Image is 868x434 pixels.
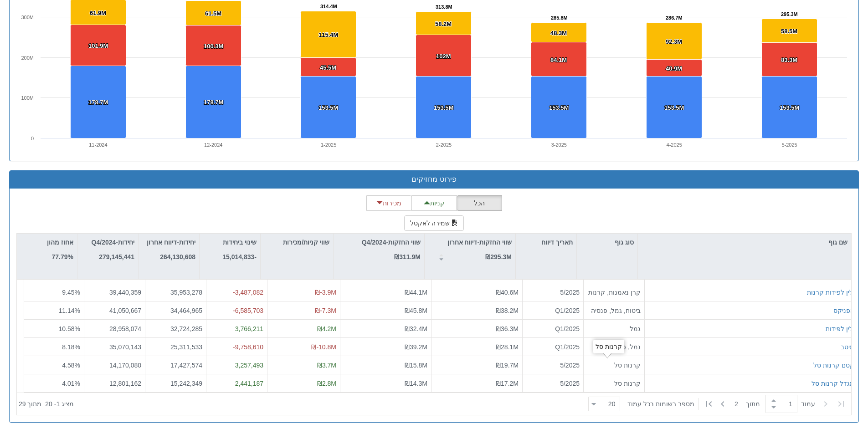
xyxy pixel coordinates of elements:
tspan: 45.5M [320,64,336,71]
span: ‏עמוד [801,399,815,408]
div: שם גוף [638,234,851,251]
span: ₪-3.9M [315,288,336,296]
span: 2 [734,399,746,408]
h3: פירוט מחזיקים [16,175,852,184]
tspan: 92.3M [666,38,682,45]
div: 35,070,143 [88,342,141,351]
div: קרנות סל [593,340,624,353]
button: ילין לפידות [826,324,854,333]
span: ₪28.1M [496,343,519,350]
div: 32,724,285 [149,324,202,333]
div: ביטוח, גמל, פנסיה [587,306,641,315]
span: ₪19.7M [496,361,519,368]
span: ₪45.8M [405,306,427,314]
div: 2,441,187 [210,378,263,388]
tspan: 178.7M [88,99,108,106]
p: שווי החזקות-Q4/2024 [362,237,421,247]
p: אחוז מהון [47,237,73,247]
tspan: 153.5M [780,104,799,111]
text: 2-2025 [436,142,452,148]
p: שווי החזקות-דיווח אחרון [447,237,512,247]
span: ₪3.7M [317,361,336,368]
strong: -15,014,833 [222,253,257,260]
tspan: 102M [436,53,451,60]
text: 100M [21,95,34,101]
tspan: 48.3M [550,30,567,36]
text: 3-2025 [551,142,567,148]
tspan: 153.5M [664,104,684,111]
div: -9,758,610 [210,342,263,351]
div: ‏ מתוך [585,394,849,414]
button: קסם קרנות סל [813,360,854,369]
button: קניות [411,195,457,211]
span: ₪17.2M [496,379,519,387]
div: 10.58 % [28,324,80,333]
div: Q1/2025 [526,324,580,333]
span: ₪32.4M [405,325,427,332]
div: שווי קניות/מכירות [261,234,333,251]
span: ₪38.2M [496,306,519,314]
tspan: 286.7M [666,15,683,20]
div: 8.18 % [28,342,80,351]
text: 300M [21,15,34,20]
div: 35,953,278 [149,287,202,296]
text: 4-2025 [667,142,682,148]
div: 14,170,080 [88,360,141,369]
div: סוג גוף [577,234,637,251]
tspan: 58.5M [781,28,797,35]
span: ₪-10.8M [311,343,336,350]
tspan: 153.5M [318,104,338,111]
div: 4.01 % [28,378,80,388]
div: 20 [608,399,619,408]
div: 5/2025 [526,378,580,388]
tspan: 153.5M [549,104,569,111]
div: 9.45 % [28,287,80,296]
button: ילין לפידות קרנות [807,287,854,296]
div: -3,487,082 [210,287,263,296]
tspan: 314.4M [320,4,337,9]
tspan: 101.9M [88,42,108,49]
span: ₪2.8M [317,379,336,387]
tspan: 313.8M [436,4,452,10]
strong: 264,130,608 [160,253,195,260]
text: 200M [21,55,34,61]
tspan: 61.9M [90,10,106,16]
button: הכל [457,195,502,211]
span: ₪44.1M [405,288,427,296]
div: 3,257,493 [210,360,263,369]
div: 11.14 % [28,306,80,315]
span: ₪14.3M [405,379,427,387]
div: 39,440,359 [88,287,141,296]
text: 11-2024 [89,142,107,148]
button: שמירה לאקסל [404,215,464,231]
div: -6,585,703 [210,306,263,315]
button: מיטב [841,342,854,351]
p: יחידות-דיווח אחרון [147,237,195,247]
tspan: 100.3M [204,43,223,50]
div: Q1/2025 [526,306,580,315]
tspan: 61.5M [205,10,221,17]
button: הפניקס [833,306,854,315]
div: 28,958,074 [88,324,141,333]
tspan: 178.7M [204,99,223,106]
div: 17,427,574 [149,360,202,369]
span: ₪39.2M [405,343,427,350]
div: 34,464,965 [149,306,202,315]
text: 12-2024 [204,142,222,148]
text: 1-2025 [321,142,336,148]
div: ‏מציג 1 - 20 ‏ מתוך 29 [19,394,74,414]
span: ₪40.6M [496,288,519,296]
button: מכירות [366,195,412,211]
button: מגדל קרנות סל [812,378,854,388]
tspan: 40.9M [666,65,682,72]
span: ₪15.8M [405,361,427,368]
strong: 77.79% [52,253,73,260]
div: Q1/2025 [526,342,580,351]
tspan: 295.3M [781,11,798,17]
